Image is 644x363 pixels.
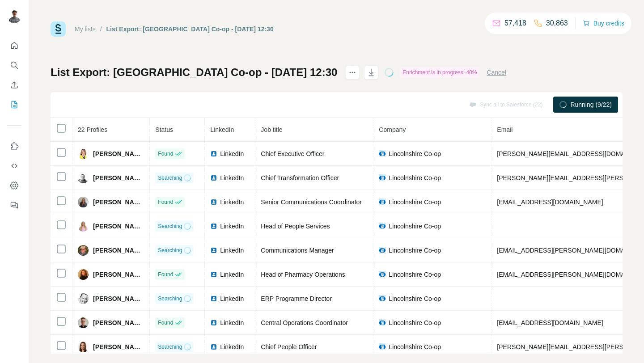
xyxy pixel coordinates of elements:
span: Head of Pharmacy Operations [261,271,345,278]
span: Lincolnshire Co-op [389,246,441,255]
span: Head of People Services [261,223,330,230]
button: actions [345,65,360,80]
img: company-logo [379,343,386,350]
span: [PERSON_NAME] [93,294,144,303]
a: My lists [75,25,96,33]
img: company-logo [379,247,386,254]
span: Found [158,319,173,327]
span: Found [158,198,173,206]
button: Search [7,57,21,73]
span: Searching [158,343,182,351]
span: [EMAIL_ADDRESS][DOMAIN_NAME] [497,319,603,326]
img: company-logo [379,150,386,157]
span: Lincolnshire Co-op [389,318,441,327]
span: Communications Manager [261,247,334,254]
span: LinkedIn [210,126,234,133]
span: [PERSON_NAME] [93,342,144,351]
span: Searching [158,295,182,303]
span: Chief People Officer [261,343,317,350]
img: Avatar [78,221,89,232]
img: LinkedIn logo [210,247,217,254]
span: LinkedIn [220,270,244,279]
span: Chief Transformation Officer [261,174,339,181]
span: Lincolnshire Co-op [389,222,441,231]
img: Avatar [78,269,89,280]
button: Dashboard [7,177,21,194]
span: Lincolnshire Co-op [389,173,441,182]
span: [PERSON_NAME] [93,173,144,182]
button: Use Surfe API [7,158,21,174]
span: [PERSON_NAME] 🐾 [93,270,144,279]
span: LinkedIn [220,198,244,207]
img: LinkedIn logo [210,343,217,350]
span: Email [497,126,513,133]
button: Cancel [487,68,506,77]
span: Lincolnshire Co-op [389,149,441,158]
span: Found [158,150,173,158]
div: Enrichment is in progress: 40% [400,67,479,78]
span: Running (9/22) [570,100,612,109]
span: Senior Communications Coordinator [261,198,362,206]
img: company-logo [379,198,386,206]
span: LinkedIn [220,342,244,351]
img: Avatar [78,173,89,183]
button: Quick start [7,38,21,54]
span: Chief Executive Officer [261,150,324,157]
img: Surfe Logo [51,21,66,37]
span: [PERSON_NAME] [93,198,144,207]
p: 30,863 [546,18,568,29]
img: LinkedIn logo [210,150,217,157]
button: Enrich CSV [7,77,21,93]
img: LinkedIn logo [210,271,217,278]
img: LinkedIn logo [210,174,217,181]
span: ERP Programme Director [261,295,331,302]
span: 22 Profiles [78,126,107,133]
span: Lincolnshire Co-op [389,294,441,303]
img: Avatar [78,197,89,207]
img: Avatar [78,245,89,256]
p: 57,418 [504,18,526,29]
span: Lincolnshire Co-op [389,342,441,351]
img: company-logo [379,295,386,302]
img: company-logo [379,271,386,278]
button: Use Surfe on LinkedIn [7,138,21,154]
img: Avatar [7,9,21,23]
span: Lincolnshire Co-op [389,198,441,207]
span: [PERSON_NAME] [93,222,144,231]
img: Avatar [78,293,89,304]
span: Found [158,270,173,279]
span: LinkedIn [220,318,244,327]
img: LinkedIn logo [210,295,217,302]
img: company-logo [379,223,386,230]
div: List Export: [GEOGRAPHIC_DATA] Co-op - [DATE] 12:30 [106,25,274,34]
img: Avatar [78,342,89,352]
span: Searching [158,174,182,182]
h1: List Export: [GEOGRAPHIC_DATA] Co-op - [DATE] 12:30 [51,65,337,80]
span: Lincolnshire Co-op [389,270,441,279]
span: LinkedIn [220,294,244,303]
span: [PERSON_NAME] [93,149,144,158]
button: Buy credits [583,17,624,30]
img: Avatar [78,317,89,328]
span: Job title [261,126,282,133]
span: [EMAIL_ADDRESS][DOMAIN_NAME] [497,198,603,206]
img: company-logo [379,319,386,326]
li: / [100,25,102,34]
span: Searching [158,246,182,254]
img: LinkedIn logo [210,319,217,326]
img: Avatar [78,148,89,159]
button: My lists [7,97,21,113]
span: LinkedIn [220,222,244,231]
span: LinkedIn [220,173,244,182]
span: Central Operations Coordinator [261,319,348,326]
span: Searching [158,222,182,230]
img: LinkedIn logo [210,198,217,206]
img: company-logo [379,174,386,181]
button: Feedback [7,197,21,213]
span: [PERSON_NAME] [93,246,144,255]
span: LinkedIn [220,149,244,158]
span: LinkedIn [220,246,244,255]
span: Status [155,126,173,133]
span: Company [379,126,406,133]
span: [PERSON_NAME] [93,318,144,327]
